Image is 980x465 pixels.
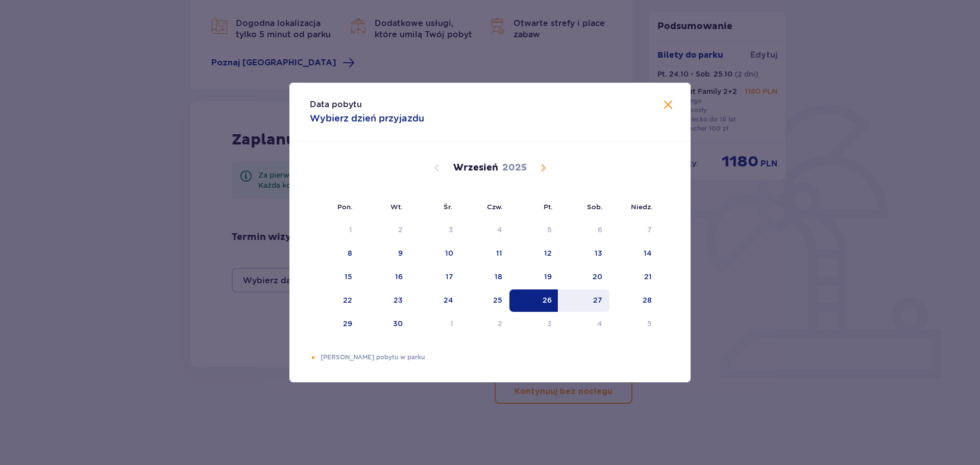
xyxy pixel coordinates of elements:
[359,242,410,265] td: Choose wtorek, 9 września 2025 as your check-out date. It’s available.
[487,203,503,211] small: Czw.
[345,272,352,282] div: 15
[509,313,559,335] td: Choose piątek, 3 października 2025 as your check-out date. It’s available.
[310,112,424,125] p: Wybierz dzień przyjazdu
[559,242,609,265] td: Choose sobota, 13 września 2025 as your check-out date. It’s available.
[509,266,559,288] td: Choose piątek, 19 września 2025 as your check-out date. It’s available.
[609,289,659,312] td: Choose niedziela, 28 września 2025 as your check-out date. It’s available.
[321,353,670,362] p: [PERSON_NAME] pobytu w parku
[509,219,559,241] td: Not available. piątek, 5 września 2025
[348,248,352,258] div: 8
[445,248,453,258] div: 10
[359,266,410,288] td: Choose wtorek, 16 września 2025 as your check-out date. It’s available.
[547,319,552,329] div: 3
[547,225,552,235] div: 5
[359,219,410,241] td: Not available. wtorek, 2 września 2025
[444,203,453,211] small: Śr.
[393,319,403,329] div: 30
[609,219,659,241] td: Not available. niedziela, 7 września 2025
[310,313,359,335] td: Choose poniedziałek, 29 września 2025 as your check-out date. It’s available.
[359,289,410,312] td: Choose wtorek, 23 września 2025 as your check-out date. It’s available.
[410,266,460,288] td: Choose środa, 17 września 2025 as your check-out date. It’s available.
[410,219,460,241] td: Not available. środa, 3 września 2025
[497,225,502,235] div: 4
[446,272,453,282] div: 17
[444,295,453,305] div: 24
[310,99,362,110] p: Data pobytu
[509,242,559,265] td: Choose piątek, 12 września 2025 as your check-out date. It’s available.
[343,319,352,329] div: 29
[544,203,553,211] small: Pt.
[559,219,609,241] td: Not available. sobota, 6 września 2025
[609,242,659,265] td: Choose niedziela, 14 września 2025 as your check-out date. It’s available.
[310,219,359,241] td: Not available. poniedziałek, 1 września 2025
[609,313,659,335] td: Choose niedziela, 5 października 2025 as your check-out date. It’s available.
[460,219,510,241] td: Not available. czwartek, 4 września 2025
[289,141,691,353] div: Calendar
[343,295,352,305] div: 22
[460,242,510,265] td: Choose czwartek, 11 września 2025 as your check-out date. It’s available.
[593,295,602,305] div: 27
[496,248,502,258] div: 11
[593,272,602,282] div: 20
[398,225,403,235] div: 2
[310,266,359,288] td: Choose poniedziałek, 15 września 2025 as your check-out date. It’s available.
[395,272,403,282] div: 16
[453,162,498,174] p: Wrzesień
[410,242,460,265] td: Choose środa, 10 września 2025 as your check-out date. It’s available.
[337,203,353,211] small: Pon.
[410,313,460,335] td: Choose środa, 1 października 2025 as your check-out date. It’s available.
[495,272,502,282] div: 18
[595,248,602,258] div: 13
[544,248,552,258] div: 12
[394,295,403,305] div: 23
[460,313,510,335] td: Choose czwartek, 2 października 2025 as your check-out date. It’s available.
[449,225,453,235] div: 3
[310,242,359,265] td: Choose poniedziałek, 8 września 2025 as your check-out date. It’s available.
[598,225,602,235] div: 6
[450,319,453,329] div: 1
[498,319,502,329] div: 2
[559,313,609,335] td: Choose sobota, 4 października 2025 as your check-out date. It’s available.
[559,289,609,312] td: Choose sobota, 27 września 2025 as your check-out date. It’s available.
[359,313,410,335] td: Choose wtorek, 30 września 2025 as your check-out date. It’s available.
[631,203,653,211] small: Niedz.
[398,248,403,258] div: 9
[460,289,510,312] td: Choose czwartek, 25 września 2025 as your check-out date. It’s available.
[349,225,352,235] div: 1
[493,295,502,305] div: 25
[609,266,659,288] td: Choose niedziela, 21 września 2025 as your check-out date. It’s available.
[544,272,552,282] div: 19
[597,319,602,329] div: 4
[390,203,403,211] small: Wt.
[410,289,460,312] td: Choose środa, 24 września 2025 as your check-out date. It’s available.
[587,203,603,211] small: Sob.
[509,289,559,312] td: Selected as start date. piątek, 26 września 2025
[310,289,359,312] td: Choose poniedziałek, 22 września 2025 as your check-out date. It’s available.
[502,162,527,174] p: 2025
[460,266,510,288] td: Choose czwartek, 18 września 2025 as your check-out date. It’s available.
[543,295,552,305] div: 26
[559,266,609,288] td: Choose sobota, 20 września 2025 as your check-out date. It’s available.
